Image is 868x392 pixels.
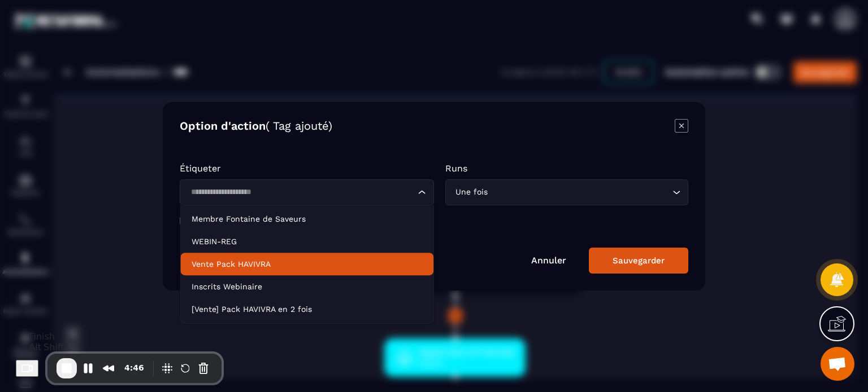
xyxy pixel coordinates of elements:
[613,256,665,266] div: Sauvegarder
[187,186,415,199] input: Search for option
[445,179,688,205] div: Search for option
[821,347,854,381] a: Ouvrir le chat
[192,236,422,247] p: WEBIN-REG
[192,281,422,292] p: Inscrits Webinaire
[490,186,670,199] input: Search for option
[192,303,422,315] p: [Vente] Pack HAVIVRA en 2 fois
[453,186,490,199] span: Une fois
[180,179,434,205] div: Search for option
[192,258,422,270] p: Vente Pack HAVIVRA
[180,163,434,174] p: Étiqueter
[266,119,332,133] span: ( Tag ajouté)
[531,255,566,266] a: Annuler
[445,163,688,174] p: Runs
[192,213,422,224] p: Membre Fontaine de Saveurs
[589,248,688,274] button: Sauvegarder
[180,119,332,135] h4: Option d'action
